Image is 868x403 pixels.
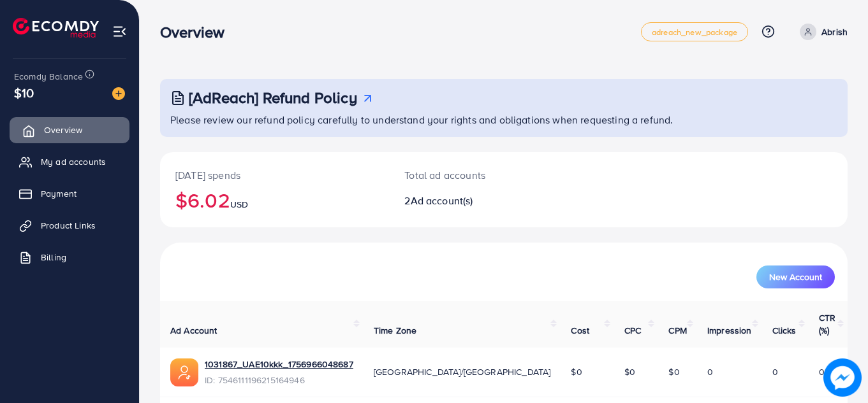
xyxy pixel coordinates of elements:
span: 0 [819,365,825,378]
span: CPM [668,324,686,337]
span: adreach_new_package [652,28,737,36]
h3: Overview [160,23,235,41]
span: Payment [41,187,77,200]
span: 0 [707,365,713,378]
a: Billing [10,244,129,270]
img: image [112,87,125,100]
span: My ad accounts [41,155,106,168]
p: [DATE] spends [175,167,374,183]
span: $0 [624,365,635,378]
span: New Account [769,272,822,281]
img: ic-ads-acc.e4c84228.svg [170,358,198,386]
h3: [AdReach] Refund Policy [189,88,357,107]
a: Abrish [795,24,848,40]
span: Ecomdy Balance [14,70,83,83]
span: Product Links [41,219,96,232]
a: adreach_new_package [641,22,748,41]
h2: 2 [404,195,546,207]
p: Abrish [821,24,848,39]
img: image [823,358,861,396]
span: USD [230,198,248,211]
span: [GEOGRAPHIC_DATA]/[GEOGRAPHIC_DATA] [374,365,551,378]
span: Overview [44,124,82,136]
a: Payment [10,181,129,206]
span: Billing [41,251,66,264]
span: Time Zone [374,324,416,337]
span: Clicks [772,324,797,337]
span: ID: 7546111196215164946 [205,374,353,386]
p: Please review our refund policy carefully to understand your rights and obligations when requesti... [170,112,840,127]
span: $0 [668,365,679,378]
img: logo [13,18,99,38]
img: menu [112,24,127,39]
span: Ad Account [170,324,217,337]
span: CPC [624,324,641,337]
a: Overview [10,117,129,143]
p: Total ad accounts [404,167,546,183]
span: $10 [11,80,38,107]
span: $0 [571,365,582,378]
span: CTR (%) [819,311,835,337]
a: Product Links [10,213,129,238]
span: 0 [772,365,778,378]
button: New Account [756,265,835,288]
a: My ad accounts [10,149,129,174]
span: Cost [571,324,589,337]
span: Ad account(s) [411,194,473,208]
a: 1031867_UAE10kkk_1756966048687 [205,358,353,371]
h2: $6.02 [175,188,374,212]
span: Impression [707,324,752,337]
